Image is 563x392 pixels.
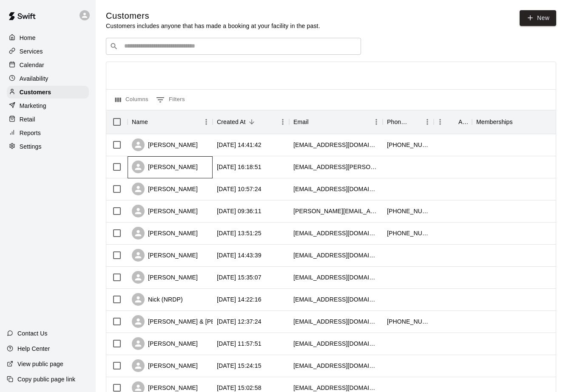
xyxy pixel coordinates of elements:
div: Name [128,110,213,134]
a: Customers [7,86,89,99]
div: Nick (NRDP) [132,293,183,306]
div: +14023046173 [387,207,429,215]
div: josh.anderson@markel.com [293,207,378,215]
p: Availability [20,74,48,83]
p: Customers [20,88,51,96]
p: Copy public page link [17,375,75,384]
a: Services [7,45,89,58]
div: melbolen@yahoo.com [293,229,378,237]
div: Phone Number [387,110,409,134]
button: Select columns [113,93,151,107]
div: 2025-07-01 15:24:15 [217,361,262,370]
button: Sort [309,116,321,128]
div: Memberships [476,110,513,134]
div: ejock@splittrucking.com [293,273,378,282]
p: Contact Us [17,329,48,338]
div: uysclerical@gmail.com [293,317,378,326]
div: +15393258561 [387,317,429,326]
a: New [520,10,556,26]
h5: Customers [106,10,320,22]
div: colliesandtervs@aol.com [293,185,378,193]
div: 2025-08-15 16:18:51 [217,163,262,171]
div: [PERSON_NAME] [132,271,198,284]
div: fieldtraining@nrdp.soccer [293,295,378,304]
div: Created At [217,110,246,134]
div: 2025-08-14 10:57:24 [217,185,262,193]
div: 2025-07-10 12:37:24 [217,317,262,326]
a: Marketing [7,99,89,112]
div: 2025-08-17 14:41:42 [217,141,262,149]
div: 2025-07-08 11:57:51 [217,339,262,348]
div: +14029725055 [387,141,429,149]
div: [PERSON_NAME] & [PERSON_NAME] [132,315,255,328]
div: 2025-08-06 09:36:11 [217,207,262,215]
button: Sort [246,116,258,128]
a: Reports [7,127,89,139]
div: sdiandjri@gmail.com [293,361,378,370]
p: Retail [20,115,35,124]
a: Home [7,31,89,44]
div: Search customers by name or email [106,38,361,55]
a: Retail [7,113,89,126]
button: Sort [409,116,421,128]
button: Sort [148,116,160,128]
div: jtaylor@switchbacksfc.com [293,251,378,259]
div: [PERSON_NAME] [132,359,198,372]
div: 2025-08-04 13:51:25 [217,229,262,237]
a: Settings [7,140,89,153]
div: [PERSON_NAME] [132,205,198,217]
div: 2025-07-28 14:43:39 [217,251,262,259]
div: Created At [213,110,289,134]
button: Sort [446,116,458,128]
p: Help Center [17,344,50,353]
div: [PERSON_NAME] [132,138,198,151]
div: [PERSON_NAME] [132,227,198,240]
div: +14026601065 [387,229,429,237]
div: aduncan11@icloud.com [293,339,378,348]
button: Show filters [154,93,187,107]
p: Calendar [20,61,44,69]
p: Services [20,47,43,56]
p: Customers includes anyone that has made a booking at your facility in the past. [106,22,320,30]
div: jamesd.patterson@ops.org [293,163,378,171]
button: Menu [370,116,383,128]
button: Menu [200,116,213,128]
div: bubba.penas@plcschools.org [293,141,378,149]
div: Age [458,110,468,134]
p: Reports [20,129,41,137]
p: Home [20,34,36,42]
div: Email [293,110,309,134]
p: Marketing [20,102,46,110]
a: Calendar [7,59,89,71]
div: [PERSON_NAME] [132,337,198,350]
div: Phone Number [383,110,434,134]
div: Age [434,110,472,134]
div: [PERSON_NAME] [132,161,198,173]
button: Sort [513,116,525,128]
div: Name [132,110,148,134]
div: 2025-07-25 15:35:07 [217,273,262,282]
p: View public page [17,360,63,368]
div: Email [289,110,383,134]
a: Availability [7,72,89,85]
button: Menu [276,116,289,128]
button: Menu [434,116,446,128]
p: Settings [20,142,42,151]
div: 2025-06-25 15:02:58 [217,384,262,392]
div: [PERSON_NAME] [132,249,198,262]
div: trevorwalker.95@yahoo.com [293,384,378,392]
div: [PERSON_NAME] [132,183,198,195]
div: 2025-07-14 14:22:16 [217,295,262,304]
button: Menu [421,116,434,128]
